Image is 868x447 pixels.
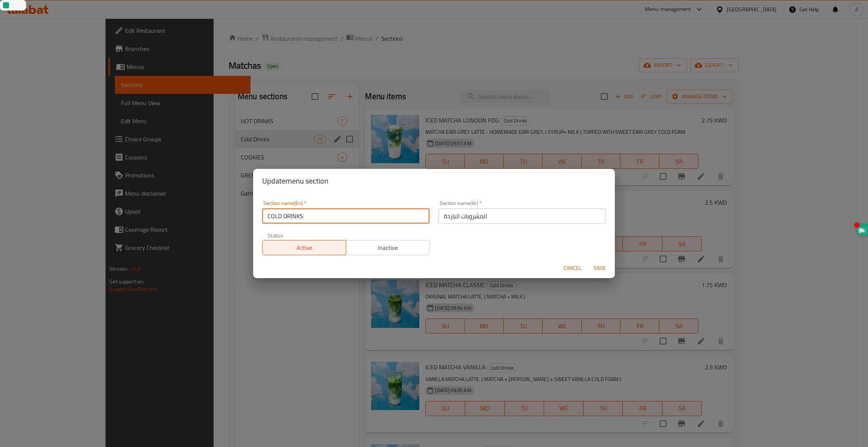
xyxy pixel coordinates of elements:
input: Please enter section name(ar) [439,208,606,223]
img: logo.svg [3,2,9,8]
span: Save [591,263,609,273]
button: Cancel [561,261,585,275]
button: Inactive [346,240,430,255]
button: Save [588,261,612,275]
button: Active [262,240,346,255]
span: Cancel [564,263,582,273]
span: Inactive [349,242,427,253]
span: Active [266,242,343,253]
h2: Update menu section [262,175,606,187]
img: search.svg [17,2,23,8]
input: Please enter section name(en) [262,208,429,223]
